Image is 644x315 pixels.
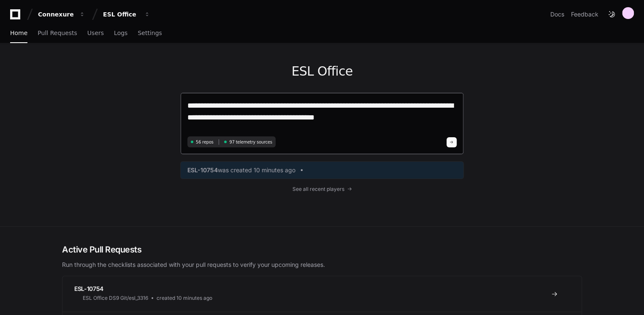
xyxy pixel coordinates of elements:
[83,295,148,301] span: ESL Office DS9 Git/esl_3316
[138,24,162,43] a: Settings
[218,166,295,174] span: was created 10 minutes ago
[180,64,464,79] h1: ESL Office
[114,24,127,43] a: Logs
[550,10,564,19] a: Docs
[196,139,214,145] span: 56 repos
[100,7,154,22] button: ESL Office
[38,30,77,35] span: Pull Requests
[157,295,212,301] span: created 10 minutes ago
[62,244,582,255] h2: Active Pull Requests
[292,186,344,193] span: See all recent players
[87,24,104,43] a: Users
[138,30,162,35] span: Settings
[229,139,272,145] span: 97 telemetry sources
[74,285,103,292] span: ESL-10754
[10,24,27,43] a: Home
[10,30,27,35] span: Home
[35,7,89,22] button: Connexure
[87,30,104,35] span: Users
[62,276,582,312] a: ESL-10754ESL Office DS9 Git/esl_3316created 10 minutes ago
[38,10,74,19] div: Connexure
[62,261,582,269] p: Run through the checklists associated with your pull requests to verify your upcoming releases.
[180,186,464,193] a: See all recent players
[187,166,218,174] span: ESL-10754
[114,30,127,35] span: Logs
[571,10,598,19] button: Feedback
[187,166,457,174] a: ESL-10754was created 10 minutes ago
[38,24,77,43] a: Pull Requests
[103,10,139,19] div: ESL Office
